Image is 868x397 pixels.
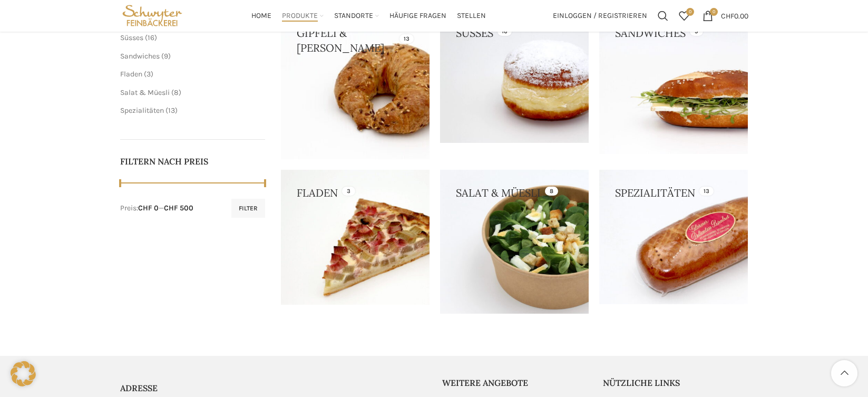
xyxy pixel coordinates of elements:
[120,156,266,167] h5: Filtern nach Preis
[686,8,694,16] span: 0
[147,70,151,79] span: 3
[120,203,193,214] div: Preis: —
[251,5,271,26] a: Home
[697,5,754,26] a: 0 CHF0.00
[120,11,185,20] a: Site logo
[120,70,142,79] a: Fladen
[334,11,373,21] span: Standorte
[120,52,160,61] a: Sandwiches
[389,11,446,21] span: Häufige Fragen
[120,383,158,393] span: ADRESSE
[282,11,318,21] span: Produkte
[674,5,695,26] div: Meine Wunschliste
[389,5,446,26] a: Häufige Fragen
[231,199,265,218] button: Filter
[282,5,324,26] a: Produkte
[721,11,734,20] span: CHF
[174,88,179,97] span: 8
[164,204,193,212] span: CHF 500
[190,5,547,26] div: Main navigation
[168,106,175,115] span: 13
[442,377,588,389] h5: Weitere Angebote
[831,360,857,386] a: Scroll to top button
[251,11,271,21] span: Home
[652,5,674,26] a: Suchen
[603,377,748,389] h5: Nützliche Links
[710,8,718,16] span: 0
[120,106,164,115] a: Spezialitäten
[721,11,748,20] bdi: 0.00
[120,88,170,97] a: Salat & Müesli
[120,33,143,42] a: Süsses
[334,5,379,26] a: Standorte
[457,5,486,26] a: Stellen
[164,52,168,61] span: 9
[148,33,154,42] span: 16
[674,5,695,26] a: 0
[553,12,647,20] span: Einloggen / Registrieren
[138,204,159,212] span: CHF 0
[548,5,652,26] a: Einloggen / Registrieren
[457,11,486,21] span: Stellen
